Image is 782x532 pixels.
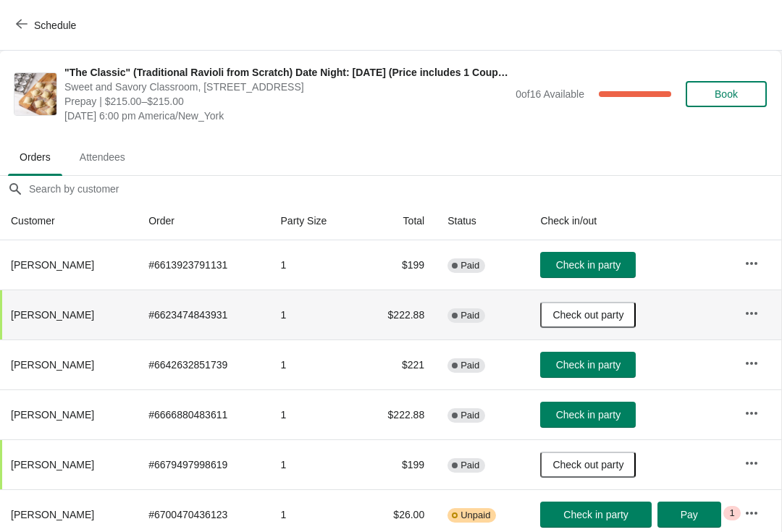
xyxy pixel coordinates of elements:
[11,509,94,520] span: [PERSON_NAME]
[11,259,94,271] span: [PERSON_NAME]
[358,339,436,389] td: $221
[556,359,621,371] span: Check in party
[68,144,137,170] span: Attendees
[8,144,62,170] span: Orders
[358,202,436,240] th: Total
[14,73,56,115] img: "The Classic" (Traditional Ravioli from Scratch) Date Night: Saturday, October 11th (Price includ...
[64,94,508,109] span: Prepay | $215.00–$215.00
[461,360,479,371] span: Paid
[556,259,621,271] span: Check in party
[657,502,721,528] button: Pay
[540,402,636,428] button: Check in party
[11,459,94,470] span: [PERSON_NAME]
[64,109,508,123] span: [DATE] 6:00 pm America/New_York
[11,409,94,421] span: [PERSON_NAME]
[540,302,636,328] button: Check out party
[137,389,269,439] td: # 6666880483611
[137,439,269,489] td: # 6679497998619
[436,202,529,240] th: Status
[269,240,359,290] td: 1
[552,459,623,470] span: Check out party
[137,339,269,389] td: # 6642632851739
[540,452,636,478] button: Check out party
[34,20,76,31] span: Schedule
[269,202,359,240] th: Party Size
[729,507,734,519] span: 1
[11,309,94,321] span: [PERSON_NAME]
[516,88,584,100] span: 0 of 16 Available
[461,510,490,521] span: Unpaid
[137,202,269,240] th: Order
[137,290,269,339] td: # 6623474843931
[11,359,94,371] span: [PERSON_NAME]
[269,389,359,439] td: 1
[715,88,738,100] span: Book
[358,439,436,489] td: $199
[461,410,479,421] span: Paid
[540,352,636,378] button: Check in party
[269,439,359,489] td: 1
[358,389,436,439] td: $222.88
[461,260,479,271] span: Paid
[64,80,508,94] span: Sweet and Savory Classroom, [STREET_ADDRESS]
[540,502,651,528] button: Check in party
[269,290,359,339] td: 1
[64,65,508,80] span: "The Classic" (Traditional Ravioli from Scratch) Date Night: [DATE] (Price includes 1 Couple)
[461,460,479,471] span: Paid
[563,509,628,520] span: Check in party
[358,290,436,339] td: $222.88
[556,409,621,421] span: Check in party
[461,310,479,321] span: Paid
[540,252,636,278] button: Check in party
[681,509,698,520] span: Pay
[137,240,269,290] td: # 6613923791131
[269,339,359,389] td: 1
[7,12,88,38] button: Schedule
[28,176,781,202] input: Search by customer
[529,202,732,240] th: Check in/out
[552,309,623,321] span: Check out party
[686,81,767,107] button: Book
[358,240,436,290] td: $199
